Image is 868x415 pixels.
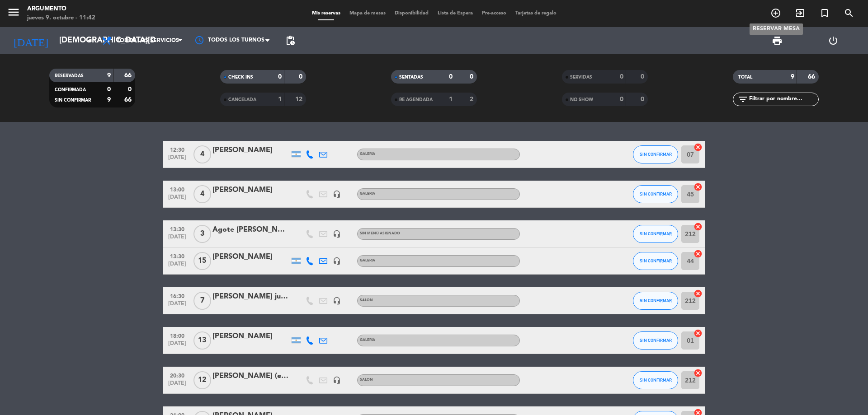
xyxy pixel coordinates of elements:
[285,35,296,46] span: pending_actions
[166,224,189,234] span: 13:30
[166,330,189,340] span: 18:00
[449,96,453,103] strong: 1
[399,98,433,102] span: RE AGENDADA
[27,5,95,14] div: Argumento
[805,27,861,54] div: LOG OUT
[193,371,211,389] span: 12
[166,234,189,244] span: [DATE]
[791,74,794,80] strong: 9
[819,8,830,19] i: turned_in_not
[228,98,256,102] span: CANCELADA
[641,74,646,80] strong: 0
[166,301,189,311] span: [DATE]
[620,74,623,80] strong: 0
[360,338,375,342] span: GALERIA
[477,11,511,16] span: Pre-acceso
[399,75,423,79] span: SENTADAS
[212,291,289,303] div: [PERSON_NAME] juego
[212,224,289,236] div: Agote [PERSON_NAME]
[193,331,211,350] span: 13
[772,35,783,46] span: print
[193,185,211,203] span: 4
[166,290,189,301] span: 16:30
[640,258,672,263] span: SIN CONFIRMAR
[693,143,703,152] i: cancel
[278,74,282,80] strong: 0
[27,14,95,23] div: jueves 9. octubre - 11:42
[345,11,390,16] span: Mapa de mesas
[124,72,133,79] strong: 66
[166,184,189,194] span: 13:00
[333,230,341,238] i: headset_mic
[570,75,592,79] span: SERVIDAS
[640,231,672,236] span: SIN CONFIRMAR
[640,378,672,382] span: SIN CONFIRMAR
[360,152,375,156] span: GALERIA
[166,340,189,351] span: [DATE]
[166,251,189,261] span: 13:30
[7,31,55,51] i: [DATE]
[193,225,211,243] span: 3
[212,251,289,263] div: [PERSON_NAME]
[633,185,678,203] button: SIN CONFIRMAR
[640,191,672,196] span: SIN CONFIRMAR
[360,298,373,302] span: SALON
[333,376,341,384] i: headset_mic
[511,11,561,16] span: Tarjetas de regalo
[433,11,477,16] span: Lista de Espera
[640,152,672,157] span: SIN CONFIRMAR
[737,94,748,105] i: filter_list
[633,252,678,270] button: SIN CONFIRMAR
[693,368,703,378] i: cancel
[193,145,211,163] span: 4
[212,370,289,382] div: [PERSON_NAME] (en salon)
[828,35,839,46] i: power_settings_new
[360,232,400,235] span: Sin menú asignado
[620,96,623,103] strong: 0
[738,75,752,79] span: TOTAL
[795,8,806,19] i: exit_to_app
[7,5,20,19] i: menu
[470,74,475,80] strong: 0
[166,261,189,271] span: [DATE]
[84,35,95,46] i: arrow_drop_down
[107,72,111,79] strong: 9
[633,225,678,243] button: SIN CONFIRMAR
[360,378,373,382] span: SALON
[166,194,189,205] span: [DATE]
[333,297,341,305] i: headset_mic
[107,86,111,93] strong: 0
[128,86,133,93] strong: 0
[693,329,703,338] i: cancel
[212,145,289,156] div: [PERSON_NAME]
[633,331,678,350] button: SIN CONFIRMAR
[360,192,375,196] span: GALERIA
[295,96,304,103] strong: 12
[390,11,433,16] span: Disponibilidad
[124,97,133,103] strong: 66
[470,96,475,103] strong: 2
[55,88,86,92] span: CONFIRMADA
[166,154,189,165] span: [DATE]
[808,74,817,80] strong: 66
[641,96,646,103] strong: 0
[750,23,803,35] div: RESERVAR MESA
[55,74,84,78] span: RESERVADAS
[55,98,91,103] span: SIN CONFIRMAR
[633,371,678,389] button: SIN CONFIRMAR
[693,289,703,298] i: cancel
[307,11,345,16] span: Mis reservas
[212,331,289,342] div: [PERSON_NAME]
[748,94,818,104] input: Filtrar por nombre...
[844,8,854,19] i: search
[193,292,211,310] span: 7
[333,257,341,265] i: headset_mic
[193,252,211,270] span: 15
[770,8,781,19] i: add_circle_outline
[640,298,672,303] span: SIN CONFIRMAR
[633,145,678,163] button: SIN CONFIRMAR
[117,37,179,44] span: Todos los servicios
[278,96,282,103] strong: 1
[570,98,593,102] span: NO SHOW
[166,380,189,391] span: [DATE]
